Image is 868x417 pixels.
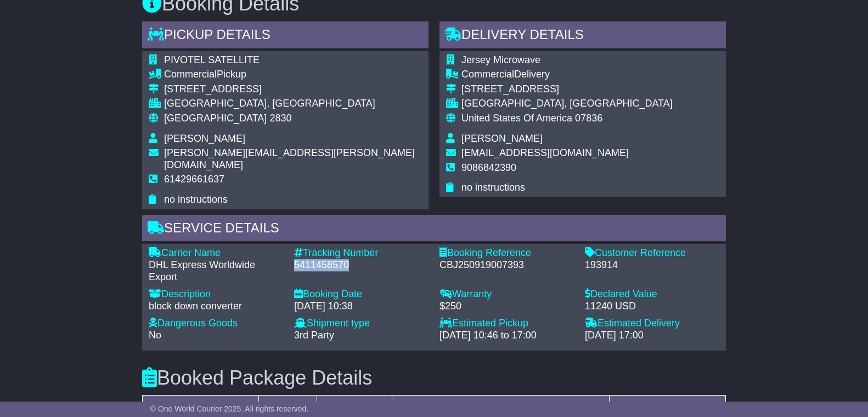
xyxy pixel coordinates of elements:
[461,133,543,144] span: [PERSON_NAME]
[164,174,224,185] span: 61429661637
[439,330,574,342] div: [DATE] 10:46 to 17:00
[461,69,514,80] span: Commercial
[149,330,161,341] span: No
[149,288,283,301] div: Description
[461,147,629,158] span: [EMAIL_ADDRESS][DOMAIN_NAME]
[439,318,574,330] div: Estimated Pickup
[149,318,283,330] div: Dangerous Goods
[164,69,217,80] span: Commercial
[164,194,228,205] span: no instructions
[294,259,429,271] div: 5411458570
[585,288,719,301] div: Declared Value
[142,367,726,389] h3: Booked Package Details
[142,215,726,244] div: Service Details
[164,84,422,96] div: [STREET_ADDRESS]
[585,301,719,313] div: 11240 USD
[439,247,574,259] div: Booking Reference
[461,98,673,110] div: [GEOGRAPHIC_DATA], [GEOGRAPHIC_DATA]
[164,69,422,81] div: Pickup
[164,54,260,65] span: PIVOTEL SATELLITE
[164,98,422,110] div: [GEOGRAPHIC_DATA], [GEOGRAPHIC_DATA]
[149,259,283,283] div: DHL Express Worldwide Export
[142,21,429,51] div: Pickup Details
[149,301,283,313] div: block down converter
[461,69,673,81] div: Delivery
[149,247,283,259] div: Carrier Name
[575,113,602,124] span: 07836
[585,330,719,342] div: [DATE] 17:00
[461,113,572,124] span: United States Of America
[294,330,334,341] span: 3rd Party
[294,318,429,330] div: Shipment type
[439,288,574,301] div: Warranty
[439,21,726,51] div: Delivery Details
[585,259,719,271] div: 193914
[294,288,429,301] div: Booking Date
[461,54,540,65] span: Jersey Microwave
[461,162,516,173] span: 9086842390
[164,147,415,170] span: [PERSON_NAME][EMAIL_ADDRESS][PERSON_NAME][DOMAIN_NAME]
[164,113,267,124] span: [GEOGRAPHIC_DATA]
[294,247,429,259] div: Tracking Number
[439,259,574,271] div: CBJ250919007393
[585,318,719,330] div: Estimated Delivery
[585,247,719,259] div: Customer Reference
[150,404,309,413] span: © One World Courier 2025. All rights reserved.
[294,301,429,313] div: [DATE] 10:38
[164,133,245,144] span: [PERSON_NAME]
[461,182,525,193] span: no instructions
[439,301,574,313] div: $250
[461,84,673,96] div: [STREET_ADDRESS]
[269,113,291,124] span: 2830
